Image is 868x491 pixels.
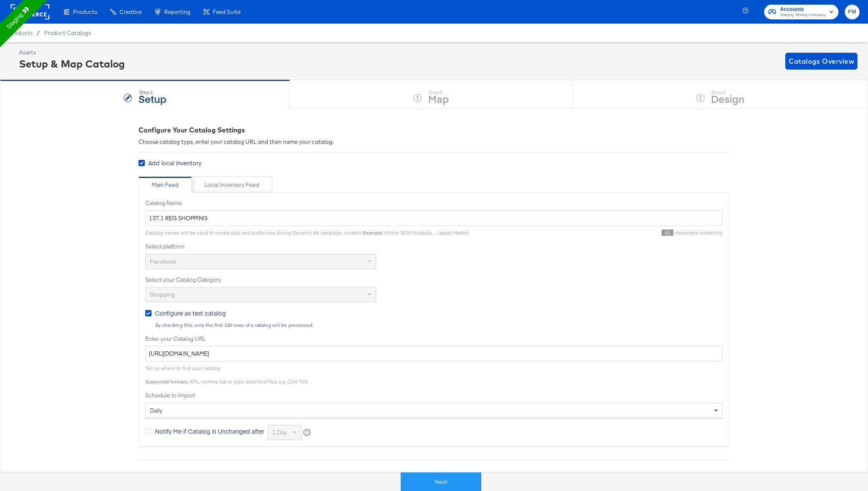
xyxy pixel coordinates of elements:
span: Creative [119,8,142,15]
strong: Supported formats [145,378,187,385]
span: Products [8,30,33,36]
div: Main Feed [152,181,179,189]
span: Products [73,8,97,15]
div: Local Inventory Feed [204,181,259,189]
span: Shopping [150,291,175,298]
div: Step: 1 [138,89,166,95]
input: Enter Catalog URL, e.g. http://www.example.com/products.xml [145,346,723,362]
span: daily [150,407,163,414]
label: Schedule to Import [145,391,723,399]
div: Choose catalog type, enter your catalog URL and then name your catalog. [138,138,730,146]
span: Tell us where to find your catalog. : XML, comma, tab or pipe delimited files e.g. CSV, TSV. [145,365,308,385]
span: Facebook [150,258,176,265]
span: FM [848,7,856,17]
input: Name your catalog e.g. My Dynamic Product Catalog [145,210,723,226]
span: Catalogs Overview [789,55,854,67]
span: 81 [662,229,673,236]
button: Catalogs Overview [785,53,857,70]
div: Assets [19,49,125,57]
span: 1 day [272,429,287,436]
span: Add local inventory [148,159,201,167]
span: Accounts [780,5,826,14]
a: Product Catalogs [44,30,91,36]
div: Configure Your Catalog Settings [138,125,730,135]
label: Catalog Name [145,199,723,207]
label: Select platform [145,243,723,251]
strong: Setup [138,92,166,105]
strong: Example [363,229,382,236]
label: Enter your Catalog URL [145,335,723,343]
span: Feed Suite [213,8,241,15]
div: By checking this, only the first 100 rows of a catalog will be processed. [155,322,723,328]
span: Staging Testing Company [780,12,826,19]
div: characters remaining [469,229,723,236]
div: Setup & Map Catalog [19,57,125,71]
span: Catalog names will be used to create sets and audiences during Dynamic Ad campaign creation. : Wi... [145,229,469,236]
button: AccountsStaging Testing Company [764,5,838,19]
span: Reporting [164,8,190,15]
label: Select your Catalog Category [145,276,723,284]
button: FM [845,5,860,19]
span: Notify Me if Catalog is Unchanged after [155,427,264,435]
span: / [33,30,44,36]
span: Configure as test catalog [155,309,226,317]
